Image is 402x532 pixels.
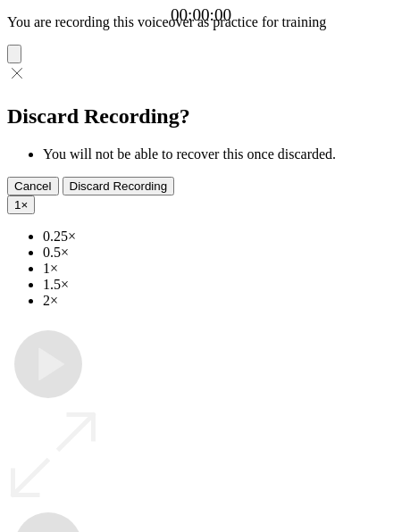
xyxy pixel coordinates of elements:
button: Cancel [7,177,59,195]
li: 1.5× [43,277,395,293]
li: You will not be able to recover this once discarded. [43,146,395,162]
span: 1 [14,198,21,212]
h2: Discard Recording? [7,104,395,129]
li: 0.5× [43,245,395,261]
li: 2× [43,293,395,309]
li: 1× [43,261,395,277]
button: 1× [7,195,35,214]
a: 00:00:00 [171,5,231,25]
li: 0.25× [43,229,395,245]
button: Discard Recording [63,177,175,195]
p: You are recording this voiceover as practice for training [7,14,395,30]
